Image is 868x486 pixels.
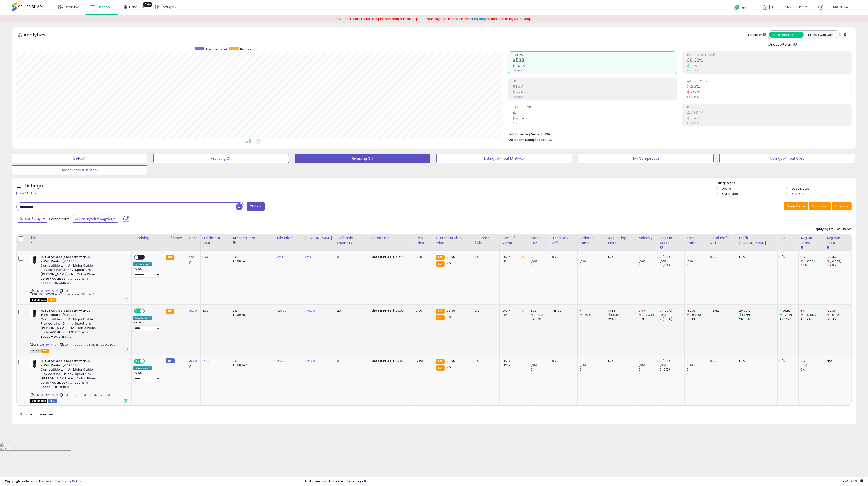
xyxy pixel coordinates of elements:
[416,236,432,245] div: Ship Price
[39,343,58,347] a: B08NXWM3GK
[689,117,699,120] small: 12.58%
[639,363,645,367] small: (0%)
[129,5,144,9] span: DataHub
[133,267,160,278] div: Preset:
[336,17,532,21] span: Your credit card is due to expire next month. Please update your payment method in the to continu...
[719,154,855,163] button: Listings without Cost
[30,359,39,368] img: 31P4dCgabBL._SL40_.jpg
[502,236,527,245] div: Num of Comp.
[144,359,152,363] span: OFF
[502,255,525,259] div: FBA: 7
[416,359,430,363] div: 17.00
[800,263,825,268] div: 48%
[515,64,525,68] small: -17.15%
[277,255,283,259] a: N/A
[337,255,366,259] div: 0
[545,138,553,142] span: $1.69
[687,54,851,56] span: Profit [PERSON_NAME]
[686,359,708,363] div: 0
[580,359,606,363] div: 0
[792,192,804,196] label: Archived
[531,368,550,372] div: 0
[371,255,410,259] div: $141.27
[247,202,265,211] button: Filters
[134,309,140,313] span: ON
[277,308,287,313] a: 129.00
[686,317,708,321] div: 169.18
[475,309,496,313] div: 2%
[30,349,41,353] span: All listings currently available for purchase on Amazon
[371,308,393,313] b: Listed Price:
[686,255,708,259] div: 0
[687,110,851,116] h2: 47.62%
[305,255,311,259] a: N/A
[513,69,524,72] small: Prev: $649
[446,359,455,363] span: 128.95
[446,365,451,370] span: 140
[660,309,684,313] div: 7 (100%)
[608,236,635,245] div: Avg Selling Price
[639,263,658,268] div: 0
[233,359,272,363] div: 8%
[469,17,487,21] a: billing page
[779,236,796,240] div: ROI
[803,32,838,38] button: Listings With Cost
[580,255,606,259] div: 0
[436,365,445,371] small: FBA
[371,309,410,313] div: $129.00
[30,359,128,402] div: ASIN:
[502,359,525,363] div: FBA: 3
[531,359,550,363] div: 0
[531,317,550,321] div: 649.39
[769,32,804,38] button: All Selected Listings
[639,259,645,263] small: (0%)
[552,359,574,363] div: 0.00
[48,399,57,403] span: FBM
[748,33,766,37] div: Totals For
[739,317,777,321] div: 26.05%
[742,313,751,317] small: (8.71%)
[48,298,56,302] span: FBA
[233,255,272,259] div: 8%
[827,255,851,259] div: 129.35
[475,255,496,259] div: 2%
[531,255,550,259] div: 0
[513,84,677,90] h2: $152
[800,309,825,313] div: 5%
[153,154,289,163] button: Repricing On
[580,368,606,372] div: 0
[812,204,827,209] span: Columns
[686,368,708,372] div: 0
[687,84,851,90] h2: 3.33%
[513,80,677,82] span: Profit
[475,236,498,245] div: BB Share 24h.
[40,359,97,390] b: NETGEAR Cable Modem with Built-in WiFi Router (C6230) - Compatible with All Major Cable Providers...
[779,255,795,259] div: N/A
[769,5,808,9] span: [PERSON_NAME] Hillshire
[531,309,550,313] div: 538
[660,368,684,372] div: 0 (0%)
[189,359,197,363] a: 79.99
[30,309,39,318] img: 31P4dCgabBL._SL40_.jpg
[233,363,272,367] div: $0.30 min
[731,1,755,15] a: Help
[639,309,658,313] div: 0.57
[189,308,197,313] a: 79.99
[59,393,115,397] span: | SKU: RTR_7999_3195_AMZN_20250509
[686,259,693,263] small: (0%)
[502,363,525,367] div: FBM: 2
[59,343,115,347] span: | SKU: RTR_7999_3194_AMZN_20250509
[515,91,525,94] small: -9.94%
[608,359,633,363] div: N/A
[552,255,574,259] div: 0.00
[800,363,807,367] small: (0%)
[531,236,548,245] div: Total Rev.
[689,91,701,94] small: -89.61%
[30,255,128,302] div: ASIN:
[784,202,808,210] button: Save View
[502,309,525,313] div: FBA: 7
[552,236,576,245] div: Total Rev. Diff.
[583,313,592,317] small: (-20%)
[800,359,825,363] div: 0%
[660,245,663,250] small: Days In Stock.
